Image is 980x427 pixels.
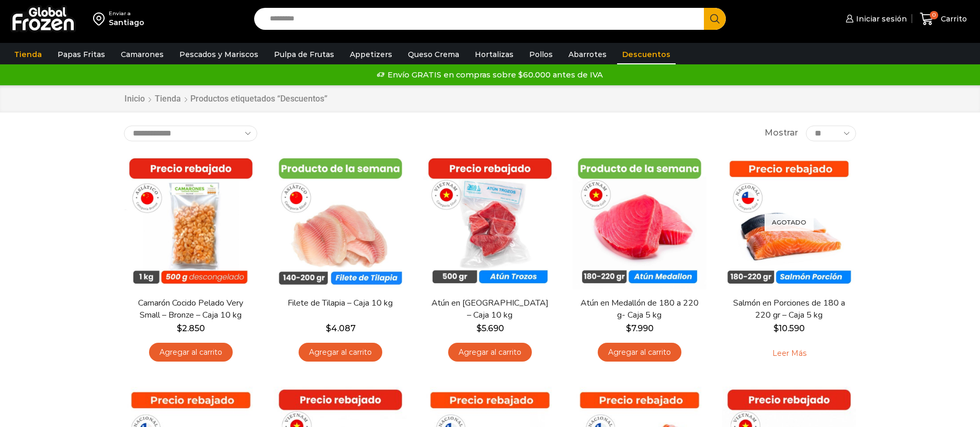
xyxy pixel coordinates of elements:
[154,93,181,105] a: Tienda
[756,343,823,365] a: Leé más sobre “Salmón en Porciones de 180 a 220 gr - Caja 5 kg”
[938,14,967,24] span: Carrito
[476,323,482,333] span: $
[765,213,814,231] p: Agotado
[52,44,110,64] a: Papas Fritas
[345,44,397,64] a: Appetizers
[626,323,654,333] bdi: 7.990
[448,343,532,362] a: Agregar al carrito: “Atún en Trozos - Caja 10 kg”
[930,11,938,19] span: 0
[470,44,519,64] a: Hortalizas
[190,94,327,104] h1: Productos etiquetados “Descuentos”
[773,323,805,333] bdi: 10.590
[326,323,356,333] bdi: 4.087
[326,323,331,333] span: $
[177,323,182,333] span: $
[843,8,907,29] a: Iniciar sesión
[430,297,550,321] a: Atún en [GEOGRAPHIC_DATA] – Caja 10 kg
[131,297,251,321] a: Camarón Cocido Pelado Very Small – Bronze – Caja 10 kg
[124,93,145,105] a: Inicio
[149,343,233,362] a: Agregar al carrito: “Camarón Cocido Pelado Very Small - Bronze - Caja 10 kg”
[579,297,700,321] a: Atún en Medallón de 180 a 220 g- Caja 5 kg
[765,127,798,139] span: Mostrar
[93,10,109,28] img: address-field-icon.svg
[476,323,504,333] bdi: 5.690
[704,8,726,30] button: Search button
[299,343,382,362] a: Agregar al carrito: “Filete de Tilapia - Caja 10 kg”
[403,44,464,64] a: Queso Crema
[109,10,144,17] div: Enviar a
[116,44,169,64] a: Camarones
[124,93,327,105] nav: Breadcrumb
[280,297,401,309] a: Filete de Tilapia – Caja 10 kg
[853,14,907,24] span: Iniciar sesión
[109,17,144,28] div: Santiago
[617,44,676,64] a: Descuentos
[524,44,558,64] a: Pollos
[174,44,264,64] a: Pescados y Mariscos
[177,323,205,333] bdi: 2.850
[124,126,257,141] select: Pedido de la tienda
[9,44,47,64] a: Tienda
[773,323,779,333] span: $
[917,7,970,31] a: 0 Carrito
[626,323,631,333] span: $
[269,44,339,64] a: Pulpa de Frutas
[598,343,681,362] a: Agregar al carrito: “Atún en Medallón de 180 a 220 g- Caja 5 kg”
[729,297,849,321] a: Salmón en Porciones de 180 a 220 gr – Caja 5 kg
[563,44,612,64] a: Abarrotes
